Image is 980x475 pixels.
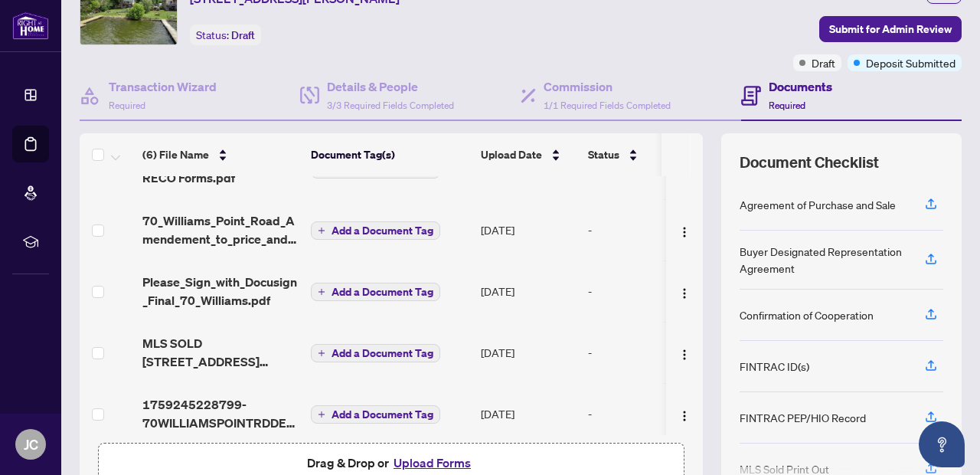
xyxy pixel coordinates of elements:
span: (6) File Name [142,146,209,163]
span: JC [24,434,38,455]
h4: Commission [544,77,671,96]
div: - [588,283,706,300]
td: [DATE] [475,383,582,444]
button: Open asap [919,421,965,467]
span: Add a Document Tag [332,287,433,297]
span: Add a Document Tag [332,348,433,359]
div: - [588,344,706,361]
span: Document Checklist [740,152,879,173]
span: MLS SOLD [STREET_ADDRESS][PERSON_NAME] _ REALM.pdf [142,334,299,371]
th: Document Tag(s) [305,133,475,176]
span: Add a Document Tag [332,225,433,236]
span: Upload Date [481,146,542,163]
span: Draft [231,28,255,42]
h4: Details & People [327,77,454,96]
img: Logo [678,349,691,361]
button: Logo [672,401,697,426]
span: plus [318,288,325,296]
span: Status [588,146,619,163]
div: Confirmation of Cooperation [740,306,874,323]
span: Drag & Drop or [307,453,475,473]
td: [DATE] [475,199,582,260]
div: FINTRAC PEP/HIO Record [740,409,866,426]
span: 70_Williams_Point_Road_Amendement_to_price_and_removing_condition accepted.pdf [142,211,299,248]
th: Upload Date [475,133,582,176]
th: (6) File Name [136,133,305,176]
button: Add a Document Tag [311,221,440,240]
button: Upload Forms [389,453,475,473]
button: Add a Document Tag [311,283,440,301]
button: Add a Document Tag [311,344,440,362]
td: [DATE] [475,322,582,383]
button: Add a Document Tag [311,405,440,424]
img: Logo [678,410,691,422]
button: Logo [672,218,697,242]
span: Deposit Submitted [866,54,955,71]
div: Buyer Designated Representation Agreement [740,243,906,277]
img: logo [12,11,49,40]
span: plus [318,349,325,357]
h4: Documents [769,77,832,96]
span: 1759245228799-70WILLIAMSPOINTRDDEPOSITRECEIPT.pdf [142,395,299,432]
span: plus [318,227,325,234]
span: Add a Document Tag [332,409,433,420]
button: Logo [672,279,697,303]
button: Logo [672,340,697,365]
button: Add a Document Tag [311,343,440,363]
button: Add a Document Tag [311,282,440,302]
span: Submit for Admin Review [829,17,952,41]
img: Logo [678,287,691,300]
img: Logo [678,226,691,238]
div: - [588,405,706,422]
div: Status: [190,25,261,45]
div: - [588,221,706,238]
h4: Transaction Wizard [109,77,217,96]
button: Add a Document Tag [311,221,440,241]
div: FINTRAC ID(s) [740,358,809,375]
button: Submit for Admin Review [819,16,962,42]
span: 1/1 Required Fields Completed [544,100,671,111]
span: 3/3 Required Fields Completed [327,100,454,111]
div: Agreement of Purchase and Sale [740,196,896,213]
span: Please_Sign_with_Docusign_Final_70_Williams.pdf [142,273,299,310]
th: Status [582,133,712,176]
td: [DATE] [475,260,582,322]
span: Draft [812,54,835,71]
span: Required [769,100,805,111]
span: Required [109,100,145,111]
button: Add a Document Tag [311,405,440,424]
span: plus [318,411,325,418]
